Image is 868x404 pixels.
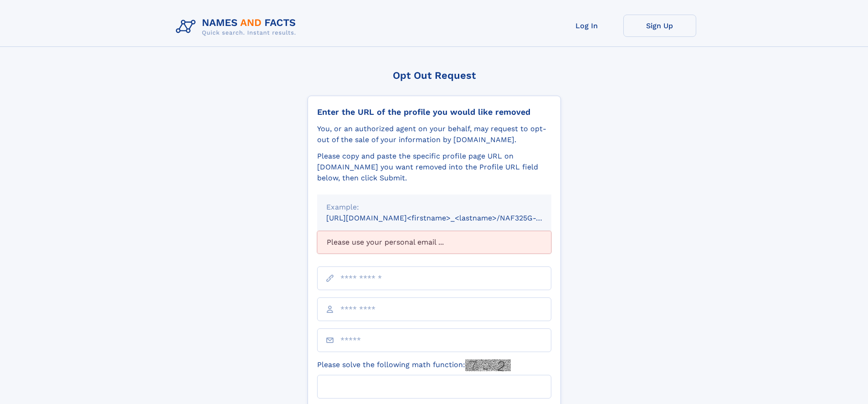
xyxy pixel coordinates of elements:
small: [URL][DOMAIN_NAME]<firstname>_<lastname>/NAF325G-xxxxxxxx [326,214,569,222]
div: Please copy and paste the specific profile page URL on [DOMAIN_NAME] you want removed into the Pr... [317,151,551,184]
div: Example: [326,202,542,213]
div: Opt Out Request [308,70,561,81]
div: Please use your personal email ... [317,231,551,254]
label: Please solve the following math function: [317,359,511,371]
a: Sign Up [623,15,696,37]
a: Log In [550,15,623,37]
img: Logo Names and Facts [172,15,303,39]
div: You, or an authorized agent on your behalf, may request to opt-out of the sale of your informatio... [317,123,551,145]
div: Enter the URL of the profile you would like removed [317,107,551,117]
